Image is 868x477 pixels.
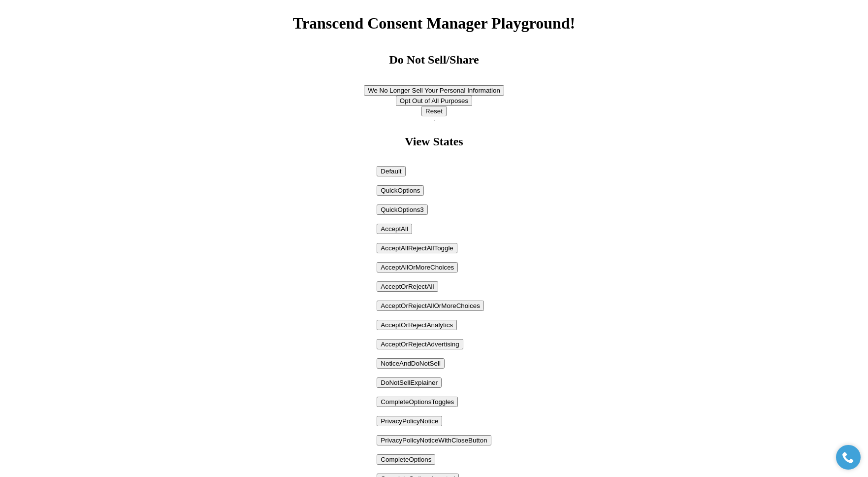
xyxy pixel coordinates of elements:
[293,14,575,33] h1: Transcend Consent Manager Playground!
[377,377,442,388] button: DoNotSellExplainer
[377,358,445,369] button: NoticeAndDoNotSell
[364,85,504,96] button: We No Longer Sell Your Personal Information
[377,320,457,330] button: AcceptOrRejectAnalytics
[377,224,412,234] button: AcceptAll
[405,135,463,148] h2: View States
[377,281,438,292] button: AcceptOrRejectAll
[377,204,427,215] button: QuickOptions3
[377,166,405,176] button: Default
[421,106,447,116] button: Reset
[377,416,442,426] button: PrivacyPolicyNotice
[377,339,463,349] button: AcceptOrRejectAdvertising
[389,53,479,67] h2: Do Not Sell/Share
[396,96,472,106] button: Opt Out of All Purposes
[377,262,458,273] button: AcceptAllOrMoreChoices
[377,243,457,253] button: AcceptAllRejectAllToggle
[377,185,424,196] button: QuickOptions
[377,397,458,407] button: CompleteOptionsToggles
[377,301,483,311] button: AcceptOrRejectAllOrMoreChoices
[377,435,491,445] button: PrivacyPolicyNoticeWithCloseButton
[377,454,435,465] button: CompleteOptions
